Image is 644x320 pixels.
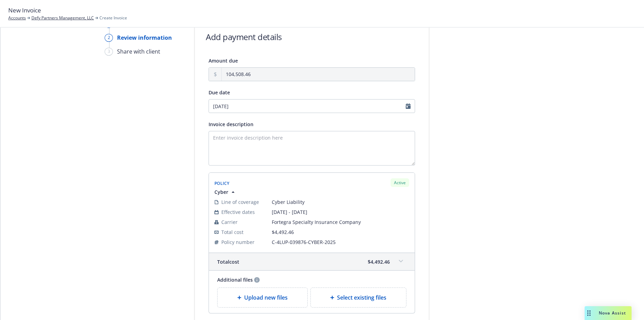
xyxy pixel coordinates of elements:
div: Review information [117,34,172,42]
div: 3 [105,48,113,56]
div: Active [391,178,409,187]
div: Select existing files [310,288,407,308]
span: Carrier [221,218,238,226]
span: $4,492.46 [368,258,390,265]
span: Create Invoice [99,15,127,21]
span: Policy number [221,238,254,246]
input: MM/DD/YYYY [209,99,415,113]
span: Cyber Liability [272,198,409,206]
div: Upload new files [217,288,308,308]
span: Fortegra Specialty Insurance Company [272,218,409,226]
span: Invoice description [209,121,253,128]
a: Accounts [8,15,26,21]
button: Nova Assist [585,306,632,320]
div: Share with client [117,47,160,56]
span: Nova Assist [599,310,626,316]
span: Select existing files [337,293,386,302]
input: 0.00 [222,68,415,81]
button: Cyber [214,188,237,196]
span: Additional files [217,276,253,283]
span: Effective dates [221,208,255,216]
span: [DATE] - [DATE] [272,208,409,216]
div: 2 [105,34,113,42]
span: C-4LUP-039876-CYBER-2025 [272,238,409,246]
textarea: Enter invoice description here [209,131,415,166]
span: Total cost [221,228,243,236]
span: New Invoice [8,6,41,15]
span: $4,492.46 [272,229,294,235]
span: Amount due [209,57,238,64]
span: Cyber [214,188,228,196]
div: Drag to move [585,306,593,320]
span: Total cost [217,258,239,265]
span: Due date [209,89,230,96]
span: Line of coverage [221,198,259,206]
div: Totalcost$4,492.46 [209,253,415,270]
a: Defy Partners Management, LLC [31,15,94,21]
span: Policy [214,180,230,186]
h1: Add payment details [206,31,282,43]
span: Upload new files [244,293,288,302]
